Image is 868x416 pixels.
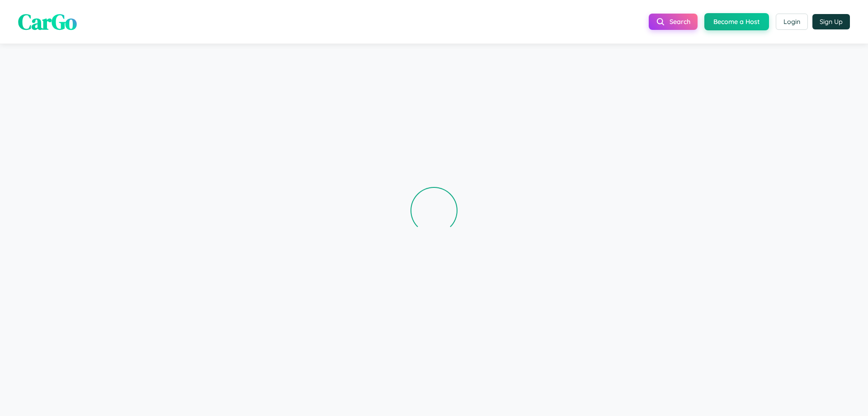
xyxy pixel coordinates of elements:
[704,13,769,30] button: Become a Host
[776,14,808,30] button: Login
[649,14,698,30] button: Search
[18,7,77,37] span: CarGo
[670,18,690,26] span: Search
[812,14,850,29] button: Sign Up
